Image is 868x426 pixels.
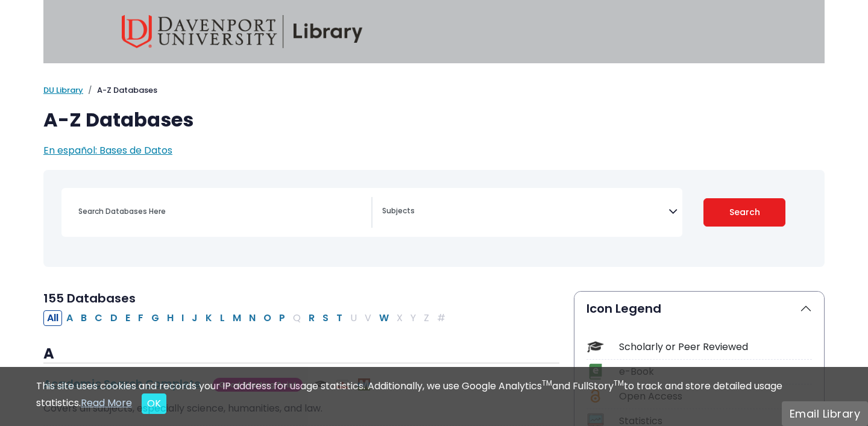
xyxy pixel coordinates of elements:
input: Search database by title or keyword [71,202,371,220]
textarea: Search [382,207,668,217]
li: A-Z Databases [83,84,157,96]
a: En español: Bases de Datos [43,143,172,157]
h3: A [43,345,559,363]
button: Filter Results T [333,310,346,326]
div: Alpha-list to filter by first letter of database name [43,310,450,324]
button: Filter Results B [77,310,90,326]
button: Filter Results A [63,310,77,326]
button: Filter Results D [107,310,121,326]
button: Filter Results S [319,310,332,326]
button: Filter Results K [202,310,216,326]
button: Filter Results M [229,310,245,326]
nav: breadcrumb [43,84,825,96]
button: Filter Results W [376,310,392,326]
button: Filter Results O [260,310,275,326]
img: Davenport University Library [122,15,363,48]
div: e-Book [619,365,812,379]
button: Filter Results P [275,310,289,326]
sup: TM [614,378,624,388]
sup: TM [542,378,552,388]
button: Filter Results F [134,310,147,326]
button: All [43,310,62,326]
button: Icon Legend [574,292,824,325]
a: Read More [81,396,132,410]
button: Filter Results R [305,310,318,326]
button: Filter Results E [122,310,134,326]
button: Filter Results H [163,310,177,326]
button: Filter Results L [216,310,228,326]
nav: Search filters [43,170,825,267]
button: Filter Results N [245,310,259,326]
button: Close [142,393,166,414]
button: Filter Results G [148,310,163,326]
a: DU Library [43,84,83,96]
img: Icon Scholarly or Peer Reviewed [587,339,603,355]
button: Filter Results I [178,310,187,326]
div: Scholarly or Peer Reviewed [619,340,812,354]
button: Submit for Search Results [703,198,786,227]
button: Filter Results J [188,310,201,326]
button: Filter Results C [91,310,106,326]
h1: A-Z Databases [43,108,825,131]
div: This site uses cookies and records your IP address for usage statistics. Additionally, we use Goo... [36,379,832,414]
span: 155 Databases [43,290,136,307]
img: Icon e-Book [587,363,603,380]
